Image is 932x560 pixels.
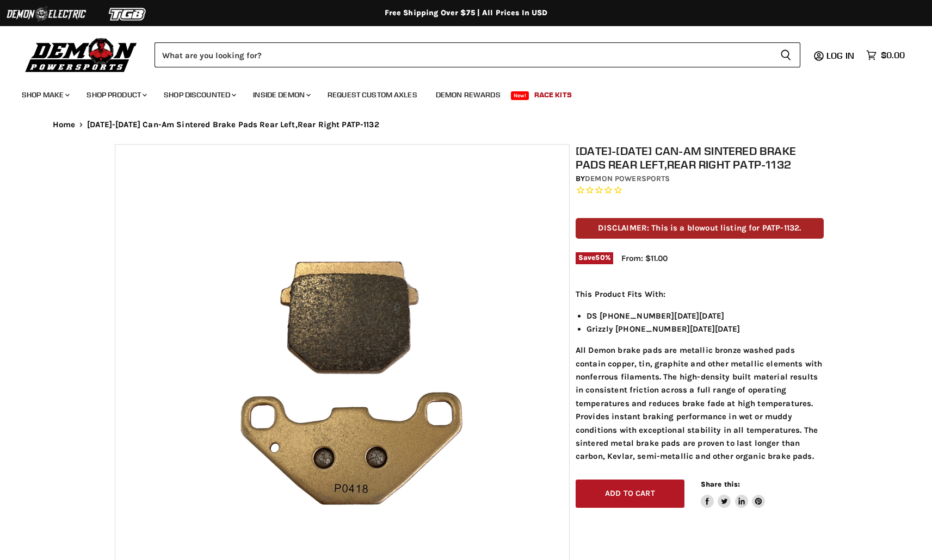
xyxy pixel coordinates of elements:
button: Add to cart [576,480,684,508]
a: Inside Demon [245,84,317,106]
a: $0.00 [861,47,910,63]
img: Demon Powersports [22,35,141,74]
a: Demon Rewards [428,84,509,106]
div: All Demon brake pads are metallic bronze washed pads contain copper, tin, graphite and other meta... [576,288,824,463]
aside: Share this: [701,480,766,508]
button: Search [771,42,800,67]
span: Add to cart [605,489,655,498]
span: New! [511,91,529,100]
nav: Breadcrumbs [31,120,902,129]
span: Save % [576,252,613,264]
p: This Product Fits With: [576,288,824,301]
form: Product [155,42,800,67]
div: by [576,173,824,185]
input: Search [155,42,771,67]
a: Shop Make [14,84,76,106]
a: Log in [822,51,861,60]
ul: Main menu [14,79,902,106]
a: Demon Powersports [585,174,670,183]
h1: [DATE]-[DATE] Can-Am Sintered Brake Pads Rear Left,Rear Right PATP-1132 [576,144,824,171]
div: Free Shipping Over $75 | All Prices In USD [31,8,902,18]
li: Grizzly [PHONE_NUMBER][DATE][DATE] [587,322,824,335]
span: Share this: [701,480,740,488]
img: TGB Logo 2 [87,4,169,24]
span: [DATE]-[DATE] Can-Am Sintered Brake Pads Rear Left,Rear Right PATP-1132 [87,120,379,129]
span: 50 [595,253,604,262]
img: Demon Electric Logo 2 [5,4,87,24]
span: From: $11.00 [621,253,668,263]
span: Log in [826,50,854,61]
a: Race Kits [526,84,580,106]
p: DISCLAIMER: This is a blowout listing for PATP-1132. [576,218,824,238]
a: Request Custom Axles [319,84,425,106]
a: Shop Product [78,84,153,106]
a: Shop Discounted [156,84,243,106]
a: Home [53,120,76,129]
span: $0.00 [881,50,905,60]
span: Rated 0.0 out of 5 stars 0 reviews [576,185,824,196]
li: DS [PHONE_NUMBER][DATE][DATE] [587,309,824,322]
